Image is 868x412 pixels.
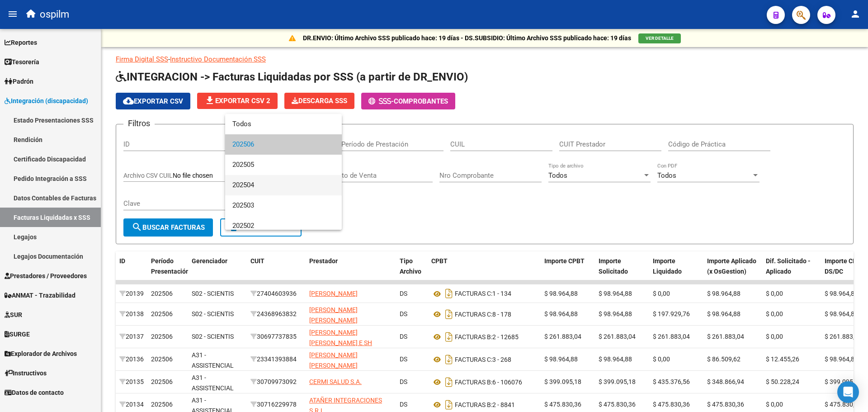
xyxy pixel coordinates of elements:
span: 202503 [232,195,335,216]
span: 202505 [232,155,335,175]
div: Open Intercom Messenger [837,381,859,403]
span: Todos [232,114,335,134]
span: 202506 [232,134,335,155]
span: 202504 [232,175,335,195]
span: 202502 [232,216,335,236]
